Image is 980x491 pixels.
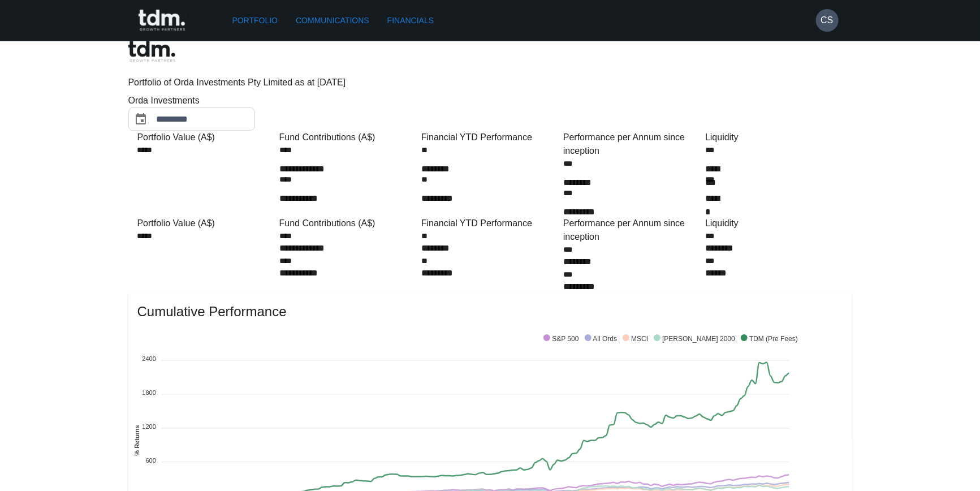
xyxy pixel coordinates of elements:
[142,389,156,396] tspan: 1800
[128,76,852,89] p: Portfolio of Orda Investments Pty Limited as at [DATE]
[563,131,701,158] div: Performance per Annum since inception
[543,335,578,343] span: S&P 500
[279,131,417,144] div: Fund Contributions (A$)
[129,108,152,131] button: Choose date, selected date is Jul 31, 2025
[816,9,839,32] button: CS
[137,217,275,230] div: Portfolio Value (A$)
[623,335,648,343] span: MSCI
[705,217,843,230] div: Liquidity
[128,94,298,107] div: Orda Investments
[654,335,735,343] span: [PERSON_NAME] 2000
[421,217,559,230] div: Financial YTD Performance
[821,14,833,27] h6: CS
[563,217,701,244] div: Performance per Annum since inception
[133,425,140,455] text: % Returns
[705,131,843,144] div: Liquidity
[383,10,438,31] a: Financials
[137,303,843,321] span: Cumulative Performance
[585,335,618,343] span: All Ords
[421,131,559,144] div: Financial YTD Performance
[142,423,156,430] tspan: 1200
[279,217,417,230] div: Fund Contributions (A$)
[228,10,283,31] a: Portfolio
[291,10,374,31] a: Communications
[142,355,156,362] tspan: 2400
[145,457,156,464] tspan: 600
[137,131,275,144] div: Portfolio Value (A$)
[741,335,798,343] span: TDM (Pre Fees)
